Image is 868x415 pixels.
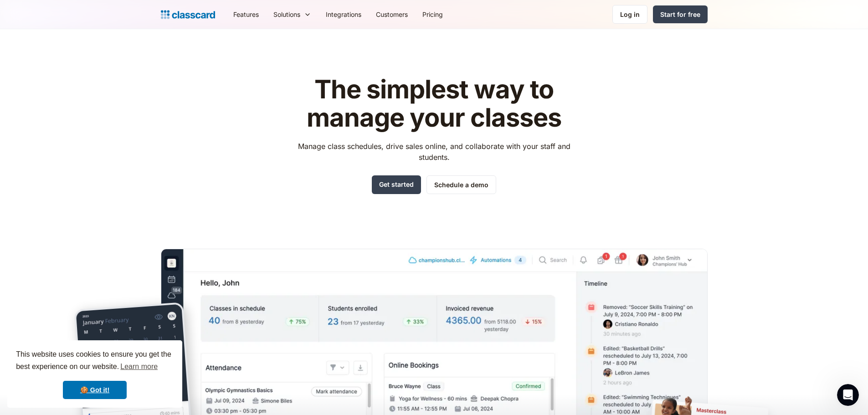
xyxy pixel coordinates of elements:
[7,340,182,408] div: cookieconsent
[415,4,450,25] a: Pricing
[16,349,174,374] span: This website uses cookies to ensure you get the best experience on our website.
[426,175,496,194] a: Schedule a demo
[620,10,640,19] div: Log in
[273,10,300,19] div: Solutions
[318,4,369,25] a: Integrations
[289,76,579,132] h1: The simplest way to manage your classes
[289,141,579,163] p: Manage class schedules, drive sales online, and collaborate with your staff and students.
[837,384,859,406] iframe: Intercom live chat
[369,4,415,25] a: Customers
[653,5,708,23] a: Start for free
[63,381,127,399] a: dismiss cookie message
[660,10,700,19] div: Start for free
[372,175,421,194] a: Get started
[266,4,318,25] div: Solutions
[612,5,647,24] a: Log in
[119,360,159,374] a: learn more about cookies
[226,4,266,25] a: Features
[161,8,215,21] a: Logo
